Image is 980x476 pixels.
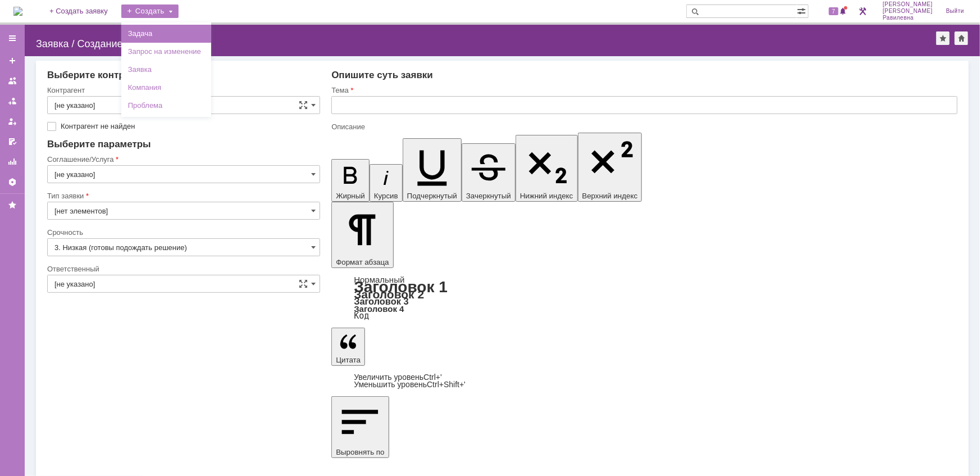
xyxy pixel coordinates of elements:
[462,143,516,202] button: Зачеркнутый
[3,52,21,70] a: Создать заявку
[47,70,155,80] span: Выберите контрагента
[124,63,209,76] a: Заявка
[3,72,21,90] a: Заявки на командах
[336,448,384,456] span: Выровнять по
[516,135,578,202] button: Нижний индекс
[3,133,21,151] a: Мои согласования
[3,92,21,110] a: Заявки в моей ответственности
[331,396,389,458] button: Выровнять по
[61,122,318,131] label: Контрагент не найден
[124,99,209,112] a: Проблема
[3,112,21,130] a: Мои заявки
[370,164,403,202] button: Курсив
[427,380,466,389] span: Ctrl+Shift+'
[331,87,955,94] div: Тема
[121,4,179,18] div: Создать
[3,153,21,171] a: Отчеты
[13,7,22,16] a: Перейти на домашнюю страницу
[336,258,389,266] span: Формат абзаца
[47,156,318,163] div: Соглашение/Услуга
[354,275,404,284] a: Нормальный
[331,374,958,388] div: Цитата
[3,173,21,191] a: Настройки
[47,139,151,149] span: Выберите параметры
[336,192,365,200] span: Жирный
[47,87,318,94] div: Контрагент
[856,4,869,18] a: Перейти в интерфейс администратора
[331,159,370,202] button: Жирный
[582,192,638,200] span: Верхний индекс
[354,311,369,321] a: Код
[423,373,442,382] span: Ctrl+'
[47,229,318,236] div: Срочность
[354,373,442,382] a: Increase
[829,7,839,15] span: 7
[47,265,318,273] div: Ответственный
[936,31,950,45] div: Добавить в избранное
[36,38,936,49] div: Заявка / Создание заявки
[124,45,209,58] a: Запрос на изменение
[354,296,408,306] a: Заголовок 3
[407,192,457,200] span: Подчеркнутый
[797,5,808,16] span: Расширенный поиск
[47,192,318,200] div: Тип заявки
[354,380,466,389] a: Decrease
[354,288,424,301] a: Заголовок 2
[331,123,955,130] div: Описание
[299,101,308,110] span: Сложная форма
[331,328,365,366] button: Цитата
[466,192,511,200] span: Зачеркнутый
[124,27,209,40] a: Задача
[578,133,642,202] button: Верхний индекс
[331,70,433,80] span: Опишите суть заявки
[883,15,933,21] span: Равилевна
[299,279,308,288] span: Сложная форма
[354,278,448,296] a: Заголовок 1
[124,81,209,94] a: Компания
[883,1,933,8] span: [PERSON_NAME]
[331,276,958,320] div: Формат абзаца
[13,7,22,16] img: logo
[883,8,933,15] span: [PERSON_NAME]
[520,192,573,200] span: Нижний индекс
[955,31,968,45] div: Сделать домашней страницей
[403,138,462,202] button: Подчеркнутый
[374,192,398,200] span: Курсив
[331,202,393,268] button: Формат абзаца
[354,304,404,314] a: Заголовок 4
[336,356,361,364] span: Цитата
